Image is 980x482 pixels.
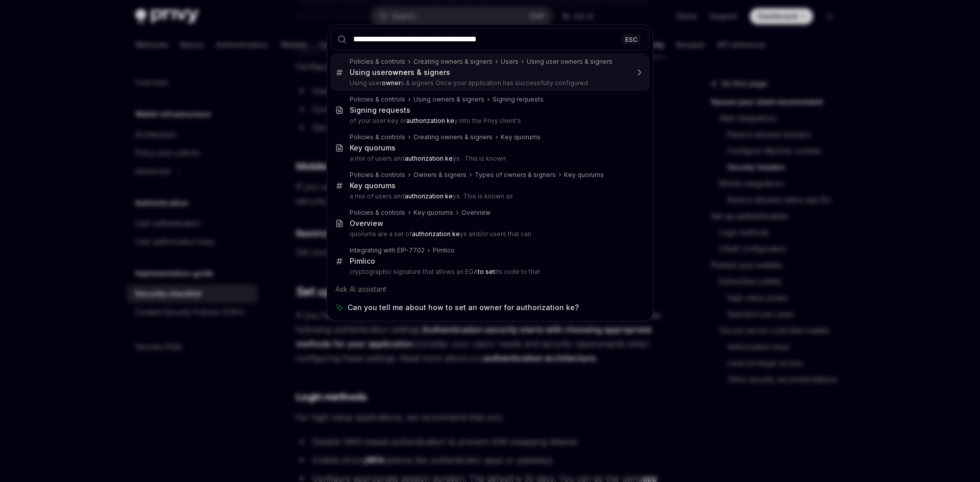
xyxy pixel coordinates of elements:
[350,219,383,228] div: Overview
[350,268,628,276] p: cryptographic signature that allows an EOA its code to that
[382,79,401,87] b: owner
[501,58,519,66] div: Users
[413,209,453,217] div: Key quorums
[564,171,604,179] div: Key quorums
[350,209,405,217] div: Policies & controls
[350,95,405,104] div: Policies & controls
[388,68,410,77] b: owner
[405,192,453,200] b: authorization ke
[350,106,410,115] div: Signing requests
[350,181,396,190] div: Key quorums
[350,171,405,179] div: Policies & controls
[478,268,495,275] b: to set
[350,192,628,200] p: a mix of users and ys. This is known as
[413,133,493,141] div: Creating owners & signers
[493,95,544,104] div: Signing requests
[406,117,454,124] b: authorization ke
[350,257,375,266] div: Pimlico
[413,58,493,66] div: Creating owners & signers
[405,155,453,162] b: authorization ke
[350,155,628,163] p: a mix of users and ys . This is known
[350,68,450,77] div: Using user s & signers
[350,230,628,238] p: quorums are a set of ys and/or users that can
[330,280,650,298] div: Ask AI assistant
[413,171,467,179] div: Owners & signers
[350,58,405,66] div: Policies & controls
[527,58,612,66] div: Using user owners & signers
[412,230,460,238] b: authorization ke
[461,209,491,217] div: Overview
[350,246,425,255] div: Integrating with EIP-7702
[350,143,396,153] div: Key quorums
[350,133,405,141] div: Policies & controls
[348,302,579,313] span: Can you tell me about how to set an owner for authorization ke?
[622,34,641,44] div: ESC
[433,246,455,255] div: Pimlico
[350,117,628,125] p: of your user key or y into the Privy client's
[501,133,541,141] div: Key quorums
[350,79,628,87] p: Using user s & signers Once your application has successfully configured
[413,95,484,104] div: Using owners & signers
[475,171,556,179] div: Types of owners & signers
